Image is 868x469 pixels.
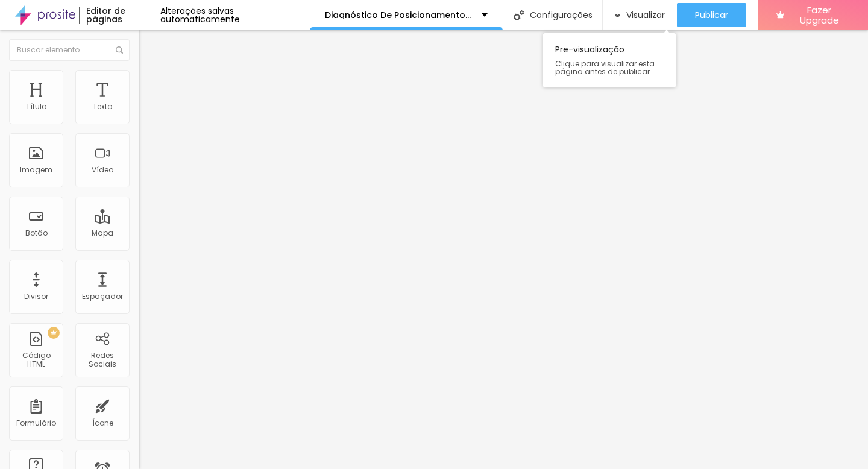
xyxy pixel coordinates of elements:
div: Botão [25,229,48,238]
div: Texto [93,102,112,111]
div: Divisor [24,292,48,301]
div: Formulário [16,419,56,427]
div: Ícone [92,419,113,427]
img: view-1.svg [615,10,620,20]
iframe: Editor [139,30,868,469]
span: Clique para visualizar esta página antes de publicar. [555,60,664,75]
div: Imagem [20,166,52,174]
div: Vídeo [92,166,113,174]
div: Espaçador [82,292,123,301]
span: Fazer Upgrade [789,5,850,26]
button: Visualizar [603,3,676,27]
div: Pre-visualização [543,33,676,87]
p: Diagnóstico De Posicionamento - MIM [325,11,473,19]
div: Mapa [92,229,113,238]
div: Código HTML [12,351,60,369]
div: Editor de páginas [79,7,161,24]
input: Buscar elemento [9,39,130,61]
img: Icone [514,10,524,20]
img: Icone [116,46,123,54]
span: Publicar [695,10,728,20]
div: Alterações salvas automaticamente [160,7,309,24]
span: Visualizar [626,10,665,20]
div: Redes Sociais [78,351,126,369]
button: Publicar [677,3,746,27]
div: Título [26,102,46,111]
